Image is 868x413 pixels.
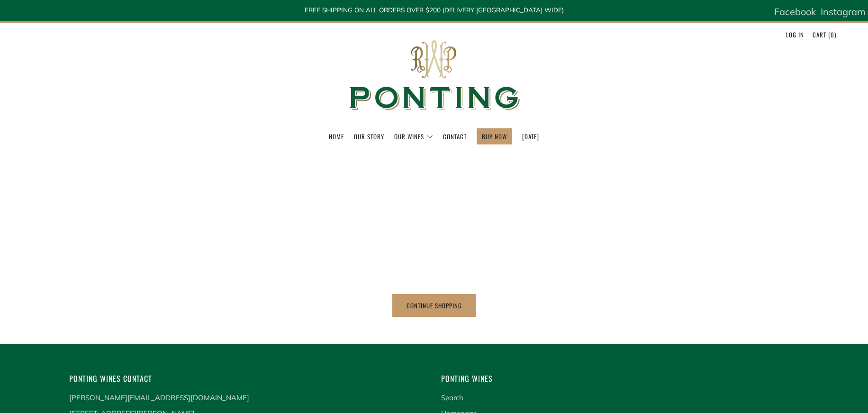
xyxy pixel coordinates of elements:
[813,27,836,42] a: Cart (0)
[339,23,529,128] img: Ponting Wines
[69,372,427,385] h4: Ponting Wines Contact
[441,372,799,385] h4: Ponting Wines
[354,129,384,144] a: Our Story
[482,129,507,144] a: BUY NOW
[821,2,866,21] a: Instagram
[821,6,866,18] span: Instagram
[69,393,249,402] a: [PERSON_NAME][EMAIL_ADDRESS][DOMAIN_NAME]
[392,294,476,317] a: Continue shopping
[774,6,816,18] span: Facebook
[831,30,834,39] span: 0
[443,129,467,144] a: Contact
[786,27,804,42] a: Log in
[394,129,433,144] a: Our Wines
[522,129,539,144] a: [DATE]
[329,129,344,144] a: Home
[774,2,816,21] a: Facebook
[441,393,463,402] a: Search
